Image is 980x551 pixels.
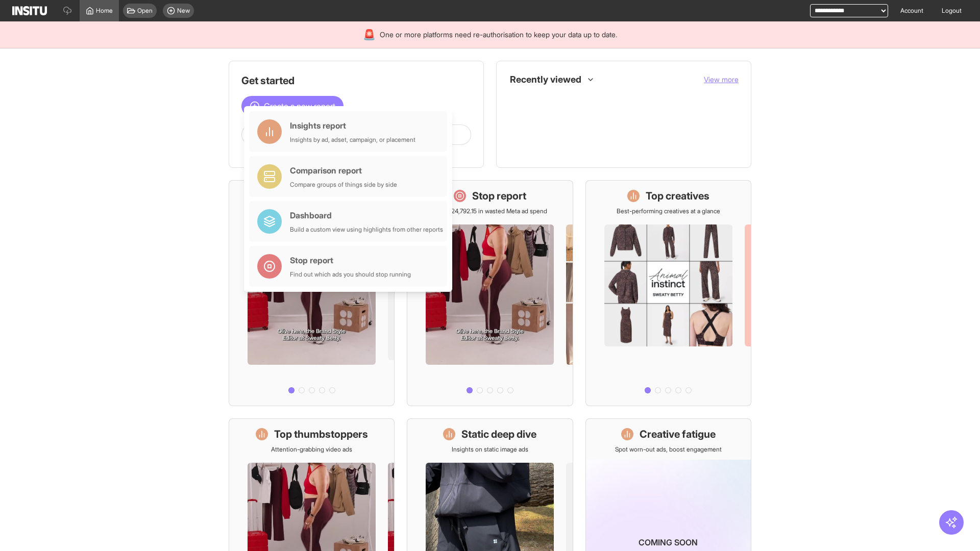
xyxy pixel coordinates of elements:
div: Stop report [290,254,411,266]
div: Dashboard [290,209,443,221]
button: Create a new report [241,96,344,116]
button: View more [704,74,739,85]
h1: Get started [241,73,471,88]
div: Insights by ad, adset, campaign, or placement [290,136,415,144]
span: New [177,7,190,15]
a: Stop reportSave £24,792.15 in wasted Meta ad spend [407,180,573,406]
a: What's live nowSee all active ads instantly [229,180,395,406]
span: One or more platforms need re-authorisation to keep your data up to date. [380,30,617,40]
span: View more [704,75,739,84]
div: Find out which ads you should stop running [290,270,411,279]
img: Logo [12,6,47,15]
span: Create a new report [264,100,335,112]
h1: Top thumbstoppers [274,427,368,441]
p: Best-performing creatives at a glance [617,207,720,215]
p: Insights on static image ads [452,445,528,454]
p: Save £24,792.15 in wasted Meta ad spend [433,207,547,215]
span: Open [137,7,153,15]
h1: Stop report [472,189,526,203]
h1: Top creatives [646,189,709,203]
div: Insights report [290,119,415,132]
div: Comparison report [290,164,397,177]
h1: Static deep dive [461,427,536,441]
div: 🚨 [363,28,376,42]
a: Top creativesBest-performing creatives at a glance [585,180,751,406]
span: Home [96,7,113,15]
div: Build a custom view using highlights from other reports [290,226,443,234]
p: Attention-grabbing video ads [271,445,352,454]
div: Compare groups of things side by side [290,181,397,189]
